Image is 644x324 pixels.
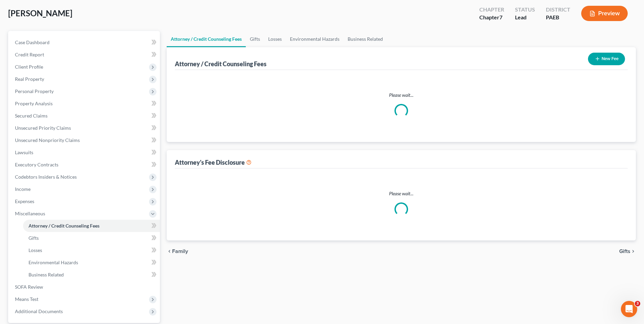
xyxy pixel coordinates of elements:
[515,6,535,14] div: Status
[15,125,71,131] span: Unsecured Priority Claims
[10,281,160,293] a: SOFA Review
[479,14,504,21] div: Chapter
[15,308,63,314] span: Additional Documents
[15,101,53,106] span: Property Analysis
[546,6,570,14] div: District
[635,301,640,306] span: 3
[581,6,628,21] button: Preview
[172,249,188,254] span: Family
[15,162,58,167] span: Executory Contracts
[15,76,44,82] span: Real Property
[10,122,160,134] a: Unsecured Priority Claims
[10,159,160,171] a: Executory Contracts
[264,31,286,47] a: Losses
[15,211,45,216] span: Miscellaneous
[286,31,344,47] a: Environmental Hazards
[10,36,160,49] a: Case Dashboard
[630,249,636,254] i: chevron_right
[479,6,504,14] div: Chapter
[15,174,77,180] span: Codebtors Insiders & Notices
[10,146,160,159] a: Lawsuits
[619,249,636,254] button: Gifts chevron_right
[10,49,160,61] a: Credit Report
[10,97,160,110] a: Property Analysis
[515,14,535,21] div: Lead
[619,249,630,254] span: Gifts
[621,301,637,317] iframe: Intercom live chat
[29,259,78,265] span: Environmental Hazards
[29,223,99,229] span: Attorney / Credit Counseling Fees
[546,14,570,21] div: PAEB
[10,110,160,122] a: Secured Claims
[15,113,48,119] span: Secured Claims
[23,256,160,269] a: Environmental Hazards
[23,232,160,244] a: Gifts
[15,284,43,290] span: SOFA Review
[246,31,264,47] a: Gifts
[180,190,622,197] p: Please wait...
[15,137,80,143] span: Unsecured Nonpriority Claims
[167,249,188,254] button: chevron_left Family
[15,52,44,57] span: Credit Report
[167,249,172,254] i: chevron_left
[29,235,39,241] span: Gifts
[23,220,160,232] a: Attorney / Credit Counseling Fees
[15,64,43,70] span: Client Profile
[29,247,42,253] span: Losses
[499,14,502,20] span: 7
[180,92,622,98] p: Please wait...
[29,272,64,277] span: Business Related
[8,8,72,18] span: [PERSON_NAME]
[10,134,160,146] a: Unsecured Nonpriority Claims
[15,149,33,155] span: Lawsuits
[15,39,50,45] span: Case Dashboard
[167,31,246,47] a: Attorney / Credit Counseling Fees
[15,186,31,192] span: Income
[588,53,625,65] button: New Fee
[15,296,38,302] span: Means Test
[23,244,160,256] a: Losses
[23,269,160,281] a: Business Related
[175,60,266,68] div: Attorney / Credit Counseling Fees
[175,158,252,166] div: Attorney's Fee Disclosure
[15,198,34,204] span: Expenses
[15,88,54,94] span: Personal Property
[344,31,387,47] a: Business Related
